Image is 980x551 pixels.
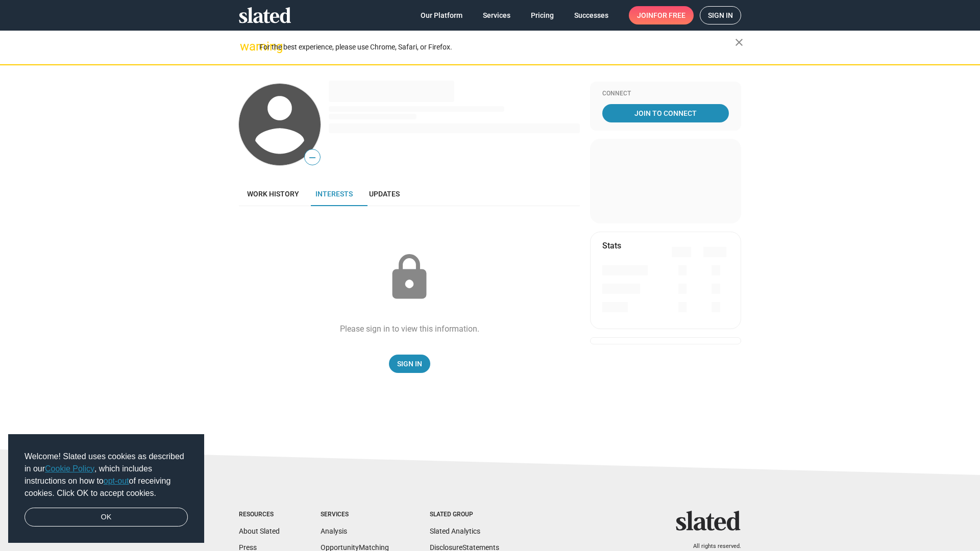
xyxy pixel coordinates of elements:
a: Sign in [700,6,741,24]
span: Pricing [531,6,554,24]
a: Cookie Policy [45,464,94,473]
span: Services [483,6,510,24]
a: Updates [361,182,408,206]
span: Work history [247,190,299,198]
span: Join To Connect [604,104,727,122]
a: Services [475,6,519,24]
a: Joinfor free [629,6,694,24]
span: Successes [574,6,608,24]
mat-icon: close [733,36,745,48]
div: Services [321,511,389,519]
span: — [305,151,320,164]
a: opt-out [104,477,129,485]
div: Resources [239,511,280,519]
mat-card-title: Stats [602,240,621,251]
div: Slated Group [430,511,499,519]
div: Connect [602,90,729,98]
a: Pricing [523,6,562,24]
a: Successes [566,6,617,24]
mat-icon: lock [384,252,435,303]
a: Sign In [389,355,430,373]
span: Join [637,6,685,24]
span: Sign in [708,7,733,24]
a: Slated Analytics [430,527,480,535]
span: Welcome! Slated uses cookies as described in our , which includes instructions on how to of recei... [24,450,188,499]
div: Please sign in to view this information. [340,323,479,334]
a: Work history [239,182,307,206]
a: About Slated [239,527,280,535]
mat-icon: warning [240,40,252,53]
span: Our Platform [421,6,462,24]
a: Join To Connect [602,104,729,122]
div: For the best experience, please use Chrome, Safari, or Firefox. [259,40,735,54]
span: Sign In [397,355,422,373]
a: Our Platform [412,6,471,24]
span: Updates [369,190,400,198]
div: cookieconsent [8,434,204,543]
a: dismiss cookie message [24,508,188,527]
a: Analysis [321,527,347,535]
a: Interests [307,182,361,206]
span: Interests [315,190,353,198]
span: for free [653,6,685,24]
